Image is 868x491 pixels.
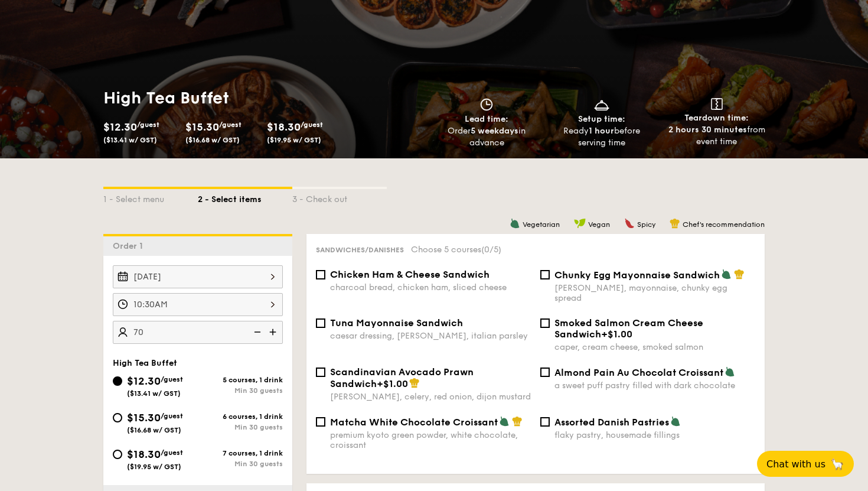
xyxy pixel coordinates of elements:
span: /guest [161,412,183,420]
input: Chunky Egg Mayonnaise Sandwich[PERSON_NAME], mayonnaise, chunky egg spread [540,270,550,279]
input: Event time [113,293,283,316]
input: $12.30/guest($13.41 w/ GST)5 courses, 1 drinkMin 30 guests [113,376,122,386]
span: Chef's recommendation [683,220,765,229]
img: icon-vegetarian.fe4039eb.svg [725,366,735,377]
img: icon-vegetarian.fe4039eb.svg [499,416,510,427]
strong: 5 weekdays [471,126,518,136]
span: ($16.68 w/ GST) [127,426,181,434]
input: Number of guests [113,321,283,344]
span: Chicken Ham & Cheese Sandwich [330,269,490,280]
span: (0/5) [481,245,501,255]
img: icon-reduce.1d2dbef1.svg [247,321,265,343]
span: ($13.41 w/ GST) [103,136,157,144]
span: High Tea Buffet [113,358,177,368]
div: Min 30 guests [198,460,283,468]
div: Min 30 guests [198,423,283,431]
div: 6 courses, 1 drink [198,412,283,421]
div: Order in advance [434,125,540,149]
img: icon-vegetarian.fe4039eb.svg [510,218,520,229]
span: +$1.00 [601,329,632,340]
span: $18.30 [267,121,301,134]
span: Almond Pain Au Chocolat Croissant [554,367,723,378]
span: Vegetarian [523,220,560,229]
span: Choose 5 courses [411,245,501,255]
span: $15.30 [127,411,161,424]
div: Ready before serving time [549,125,655,149]
div: flaky pastry, housemade fillings [554,430,755,440]
img: icon-vegan.f8ff3823.svg [574,218,586,229]
span: /guest [161,375,183,383]
span: ($13.41 w/ GST) [127,389,181,398]
span: Smoked Salmon Cream Cheese Sandwich [554,317,703,340]
img: icon-vegetarian.fe4039eb.svg [670,416,681,427]
span: $18.30 [127,448,161,461]
span: ($19.95 w/ GST) [127,463,181,471]
div: 5 courses, 1 drink [198,376,283,384]
div: charcoal bread, chicken ham, sliced cheese [330,282,531,292]
input: Chicken Ham & Cheese Sandwichcharcoal bread, chicken ham, sliced cheese [316,270,325,279]
span: Matcha White Chocolate Croissant [330,417,498,428]
span: Spicy [637,220,655,229]
span: Sandwiches/Danishes [316,246,404,254]
span: 🦙 [830,457,844,471]
span: Chunky Egg Mayonnaise Sandwich [554,269,720,281]
img: icon-clock.2db775ea.svg [478,98,495,111]
input: $18.30/guest($19.95 w/ GST)7 courses, 1 drinkMin 30 guests [113,450,122,459]
span: +$1.00 [377,378,408,389]
h1: High Tea Buffet [103,87,429,109]
div: from event time [664,124,769,148]
div: a sweet puff pastry filled with dark chocolate [554,381,755,391]
img: icon-teardown.65201eee.svg [711,98,723,110]
strong: 2 hours 30 minutes [668,125,747,135]
span: Assorted Danish Pastries [554,417,669,428]
span: $12.30 [103,121,137,134]
div: [PERSON_NAME], celery, red onion, dijon mustard [330,392,531,402]
div: caesar dressing, [PERSON_NAME], italian parsley [330,331,531,341]
input: Matcha White Chocolate Croissantpremium kyoto green powder, white chocolate, croissant [316,417,325,427]
img: icon-spicy.37a8142b.svg [624,218,635,229]
span: /guest [219,121,242,129]
div: 3 - Check out [292,189,387,206]
div: [PERSON_NAME], mayonnaise, chunky egg spread [554,283,755,303]
img: icon-chef-hat.a58ddaea.svg [734,269,745,279]
span: Order 1 [113,241,148,251]
div: Min 30 guests [198,386,283,395]
span: Teardown time: [684,113,749,123]
span: Chat with us [766,459,825,470]
span: Setup time: [578,114,625,124]
div: caper, cream cheese, smoked salmon [554,342,755,352]
input: Smoked Salmon Cream Cheese Sandwich+$1.00caper, cream cheese, smoked salmon [540,318,550,328]
img: icon-dish.430c3a2e.svg [593,98,611,111]
img: icon-chef-hat.a58ddaea.svg [409,378,420,388]
input: Almond Pain Au Chocolat Croissanta sweet puff pastry filled with dark chocolate [540,368,550,377]
span: Scandinavian Avocado Prawn Sandwich [330,366,474,389]
span: Vegan [588,220,610,229]
input: $15.30/guest($16.68 w/ GST)6 courses, 1 drinkMin 30 guests [113,413,122,422]
span: /guest [137,121,159,129]
input: Scandinavian Avocado Prawn Sandwich+$1.00[PERSON_NAME], celery, red onion, dijon mustard [316,368,325,377]
input: Assorted Danish Pastriesflaky pastry, housemade fillings [540,417,550,427]
span: $12.30 [127,375,161,388]
img: icon-vegetarian.fe4039eb.svg [721,269,732,279]
div: 1 - Select menu [103,189,198,206]
img: icon-chef-hat.a58ddaea.svg [670,218,680,229]
div: 7 courses, 1 drink [198,449,283,457]
span: /guest [301,121,323,129]
input: Event date [113,265,283,288]
span: ($16.68 w/ GST) [185,136,240,144]
img: icon-chef-hat.a58ddaea.svg [512,416,523,427]
span: /guest [161,448,183,457]
strong: 1 hour [589,126,614,136]
img: icon-add.58712e84.svg [265,321,283,343]
span: $15.30 [185,121,219,134]
span: Tuna Mayonnaise Sandwich [330,317,463,329]
div: 2 - Select items [198,189,292,206]
span: ($19.95 w/ GST) [267,136,321,144]
div: premium kyoto green powder, white chocolate, croissant [330,430,531,450]
span: Lead time: [465,114,508,124]
input: Tuna Mayonnaise Sandwichcaesar dressing, [PERSON_NAME], italian parsley [316,318,325,328]
button: Chat with us🦙 [757,451,854,477]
